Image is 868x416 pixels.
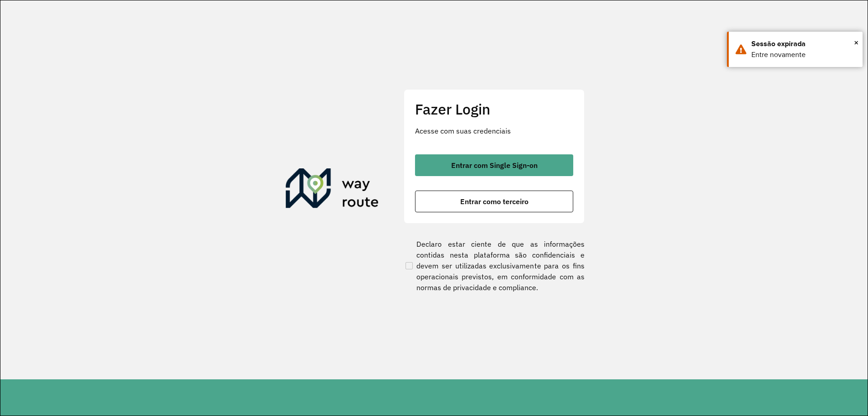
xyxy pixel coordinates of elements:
h2: Fazer Login [415,100,573,118]
span: Entrar com Single Sign-on [451,162,538,169]
img: Roteirizador AmbevTech [286,168,379,212]
span: × [854,36,859,49]
button: Close [854,36,859,49]
span: Entrar como terceiro [460,198,528,205]
label: Declaro estar ciente de que as informações contidas nesta plataforma são confidenciais e devem se... [404,239,585,293]
div: Sessão expirada [751,38,856,49]
button: button [415,154,573,176]
button: button [415,191,573,212]
p: Acesse com suas credenciais [415,125,573,136]
div: Entre novamente [751,49,856,60]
